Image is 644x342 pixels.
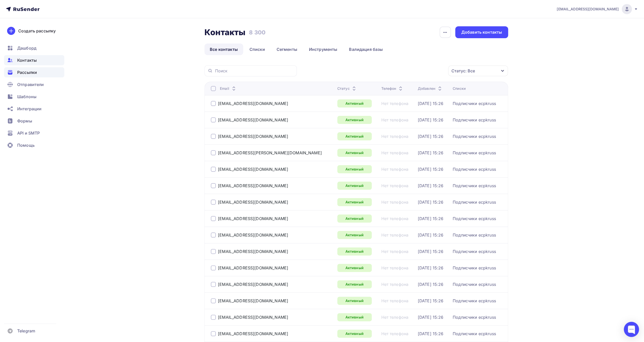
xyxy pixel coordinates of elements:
[337,330,372,338] div: Активный
[337,297,372,305] div: Активный
[218,101,288,106] a: [EMAIL_ADDRESS][DOMAIN_NAME]
[17,328,35,334] span: Telegram
[381,200,408,205] a: Нет телефона
[453,249,496,254] a: Подписчики ecpkruss
[461,29,502,35] div: Добавить контакты
[381,315,408,320] a: Нет телефона
[17,106,41,112] span: Интеграции
[418,249,444,254] a: [DATE] 15:26
[204,27,245,37] h2: Контакты
[337,116,372,124] a: Активный
[453,134,496,139] div: Подписчики ecpkruss
[453,331,496,336] a: Подписчики ecpkruss
[218,150,322,155] div: [EMAIL_ADDRESS][PERSON_NAME][DOMAIN_NAME]
[418,134,444,139] a: [DATE] 15:26
[453,167,496,172] a: Подписчики ecpkruss
[218,216,288,221] a: [EMAIL_ADDRESS][DOMAIN_NAME]
[4,116,64,126] a: Формы
[17,118,32,124] span: Формы
[337,132,372,140] div: Активный
[218,183,288,188] a: [EMAIL_ADDRESS][DOMAIN_NAME]
[381,282,408,287] a: Нет телефона
[337,313,372,321] div: Активный
[418,150,444,155] div: [DATE] 15:26
[381,298,408,303] a: Нет телефона
[453,183,496,188] a: Подписчики ecpkruss
[381,86,404,91] div: Телефон
[337,198,372,206] div: Активный
[381,150,408,155] a: Нет телефона
[17,142,35,148] span: Помощь
[381,101,408,106] a: Нет телефона
[218,200,288,205] div: [EMAIL_ADDRESS][DOMAIN_NAME]
[218,134,288,139] a: [EMAIL_ADDRESS][DOMAIN_NAME]
[17,69,37,75] span: Рассылки
[381,167,408,172] a: Нет телефона
[337,215,372,223] a: Активный
[218,282,288,287] a: [EMAIL_ADDRESS][DOMAIN_NAME]
[17,45,36,51] span: Дашборд
[218,232,288,238] a: [EMAIL_ADDRESS][DOMAIN_NAME]
[17,57,37,63] span: Контакты
[218,331,288,336] a: [EMAIL_ADDRESS][DOMAIN_NAME]
[344,44,388,55] a: Валидация базы
[453,101,496,106] a: Подписчики ecpkruss
[337,99,372,108] a: Активный
[453,232,496,238] div: Подписчики ecpkruss
[337,247,372,255] div: Активный
[418,331,444,336] a: [DATE] 15:26
[418,101,444,106] a: [DATE] 15:26
[204,44,243,55] a: Все контакты
[451,68,475,74] div: Статус: Все
[337,149,372,157] a: Активный
[337,165,372,173] a: Активный
[453,117,496,122] a: Подписчики ecpkruss
[418,183,444,188] div: [DATE] 15:26
[418,315,444,320] a: [DATE] 15:26
[17,130,40,136] span: API и SMTP
[218,249,288,254] a: [EMAIL_ADDRESS][DOMAIN_NAME]
[337,264,372,272] a: Активный
[453,282,496,287] a: Подписчики ecpkruss
[453,216,496,221] a: Подписчики ecpkruss
[381,249,408,254] a: Нет телефона
[418,167,444,172] a: [DATE] 15:26
[4,79,64,90] a: Отправители
[453,265,496,270] a: Подписчики ecpkruss
[418,200,444,205] div: [DATE] 15:26
[4,43,64,53] a: Дашборд
[17,94,36,100] span: Шаблоны
[218,315,288,320] a: [EMAIL_ADDRESS][DOMAIN_NAME]
[381,265,408,270] a: Нет телефона
[271,44,303,55] a: Сегменты
[557,7,619,12] span: [EMAIL_ADDRESS][DOMAIN_NAME]
[453,200,496,205] a: Подписчики ecpkruss
[453,298,496,303] a: Подписчики ecpkruss
[453,150,496,155] a: Подписчики ecpkruss
[448,65,508,76] button: Статус: Все
[453,315,496,320] a: Подписчики ecpkruss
